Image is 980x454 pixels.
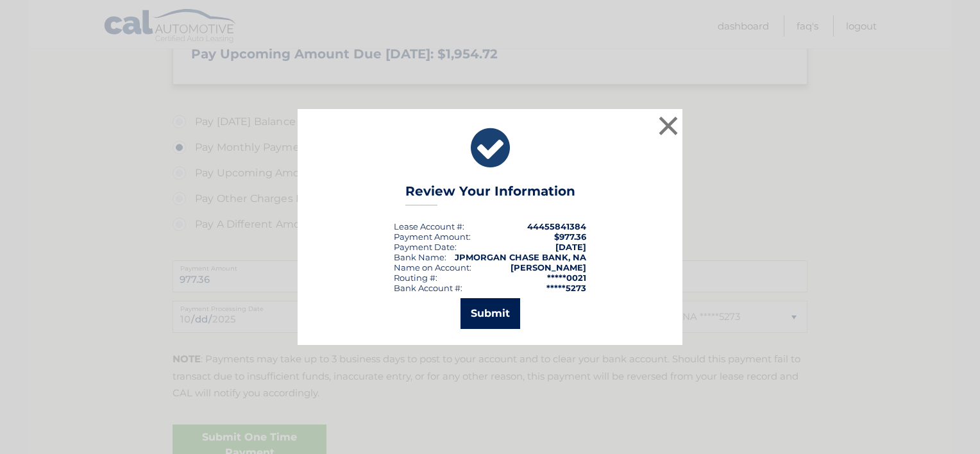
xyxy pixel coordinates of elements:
div: Routing #: [394,273,437,283]
span: [DATE] [555,242,586,252]
span: Payment Date [394,242,455,252]
div: Bank Account #: [394,283,462,293]
div: Payment Amount: [394,231,471,242]
strong: JPMORGAN CHASE BANK, NA [455,252,586,262]
div: : [394,242,457,252]
strong: 44455841384 [527,221,586,231]
strong: [PERSON_NAME] [511,262,586,273]
div: Bank Name: [394,252,446,262]
div: Lease Account #: [394,221,464,231]
span: $977.36 [554,231,586,242]
h3: Review Your Information [405,183,575,206]
button: × [655,113,681,139]
div: Name on Account: [394,262,471,273]
button: Submit [460,298,520,329]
